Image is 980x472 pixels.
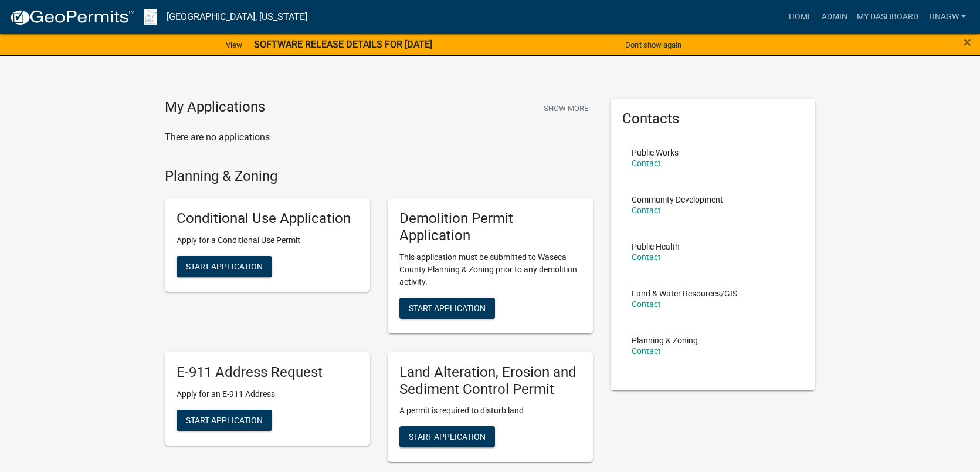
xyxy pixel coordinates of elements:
[254,39,432,50] strong: SOFTWARE RELEASE DETAILS FOR [DATE]
[177,256,272,277] button: Start Application
[539,99,593,118] button: Show More
[409,303,486,312] span: Start Application
[186,262,263,271] span: Start Application
[620,35,686,55] button: Don't show again
[167,7,307,27] a: [GEOGRAPHIC_DATA], [US_STATE]
[632,242,680,251] p: Public Health
[177,210,358,227] h5: Conditional Use Application
[186,415,263,424] span: Start Application
[177,388,358,400] p: Apply for an E-911 Address
[964,34,971,50] span: ×
[399,251,581,288] p: This application must be submitted to Waseca County Planning & Zoning prior to any demolition act...
[399,404,581,417] p: A permit is required to disturb land
[632,289,737,298] p: Land & Water Resources/GIS
[632,252,661,262] a: Contact
[632,346,661,356] a: Contact
[923,6,971,28] a: TinaGW
[399,210,581,244] h5: Demolition Permit Application
[165,130,593,144] p: There are no applications
[632,159,661,168] a: Contact
[409,432,486,441] span: Start Application
[177,234,358,247] p: Apply for a Conditional Use Permit
[177,364,358,381] h5: E-911 Address Request
[165,168,593,185] h4: Planning & Zoning
[399,298,495,319] button: Start Application
[852,6,923,28] a: My Dashboard
[632,299,661,309] a: Contact
[399,426,495,447] button: Start Application
[784,6,817,28] a: Home
[632,336,698,345] p: Planning & Zoning
[622,110,804,127] h5: Contacts
[632,195,723,204] p: Community Development
[632,205,661,215] a: Contact
[399,364,581,398] h5: Land Alteration, Erosion and Sediment Control Permit
[221,35,247,55] a: View
[144,9,157,25] img: Waseca County, Minnesota
[964,35,971,49] button: Close
[177,410,272,431] button: Start Application
[165,99,265,116] h4: My Applications
[817,6,852,28] a: Admin
[632,149,679,157] p: Public Works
